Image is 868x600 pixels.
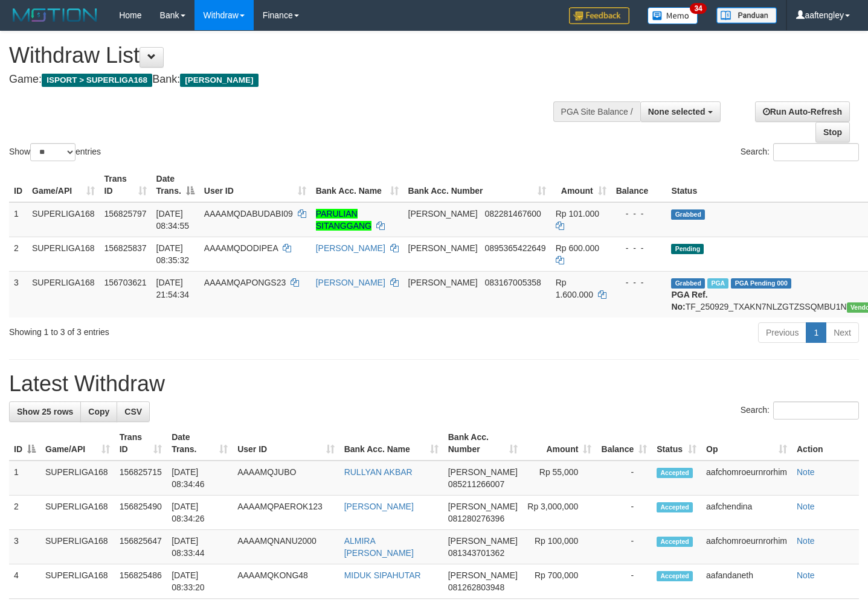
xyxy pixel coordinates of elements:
[27,168,100,202] th: Game/API: activate to sort column ascending
[553,101,640,122] div: PGA Site Balance /
[448,502,518,511] span: [PERSON_NAME]
[9,401,81,422] a: Show 25 rows
[596,530,652,564] td: -
[17,407,73,416] span: Show 25 rows
[9,43,567,68] h1: Withdraw List
[9,496,40,530] td: 2
[648,7,698,24] img: Button%20Memo.svg
[806,322,826,343] a: 1
[716,7,777,24] img: panduan.png
[9,426,40,461] th: ID: activate to sort column descending
[40,530,115,564] td: SUPERLIGA168
[30,143,76,161] select: Showentries
[117,401,150,422] a: CSV
[124,407,142,416] span: CSV
[701,564,792,599] td: aafandaneth
[551,168,611,202] th: Amount: activate to sort column ascending
[741,143,859,161] label: Search:
[826,322,859,343] a: Next
[167,461,233,496] td: [DATE] 08:34:46
[9,202,27,237] td: 1
[648,107,706,116] span: None selected
[616,276,662,289] div: - - -
[9,6,101,24] img: MOTION_logo.png
[9,372,859,396] h1: Latest Withdraw
[40,496,115,530] td: SUPERLIGA168
[448,570,518,580] span: [PERSON_NAME]
[596,426,652,461] th: Balance: activate to sort column ascending
[657,537,693,547] span: Accepted
[797,536,815,546] a: Note
[652,426,701,461] th: Status: activate to sort column ascending
[596,496,652,530] td: -
[707,278,728,289] span: Marked by aafchhiseyha
[316,209,371,231] a: PARULIAN SITANGGANG
[815,122,850,142] a: Stop
[522,426,597,461] th: Amount: activate to sort column ascending
[199,168,311,202] th: User ID: activate to sort column ascending
[40,564,115,599] td: SUPERLIGA168
[731,278,791,289] span: PGA Pending
[569,7,629,24] img: Feedback.jpg
[100,168,152,202] th: Trans ID: activate to sort column ascending
[611,168,667,202] th: Balance
[115,496,167,530] td: 156825490
[344,502,414,511] a: [PERSON_NAME]
[671,244,704,254] span: Pending
[156,278,190,299] span: [DATE] 21:54:34
[316,243,385,253] a: [PERSON_NAME]
[657,571,693,581] span: Accepted
[204,209,293,219] span: AAAAMQDABUDABI09
[233,530,339,564] td: AAAAMQNANU2000
[204,243,278,253] span: AAAAMQDODIPEA
[701,461,792,496] td: aafchomroeurnrorhim
[484,209,541,219] span: Copy 082281467600 to clipboard
[773,401,859,420] input: Search:
[115,461,167,496] td: 156825715
[80,401,117,422] a: Copy
[797,570,815,580] a: Note
[9,74,567,86] h4: Game: Bank:
[657,468,693,478] span: Accepted
[9,143,101,161] label: Show entries
[616,242,662,254] div: - - -
[522,530,597,564] td: Rp 100,000
[9,237,27,271] td: 2
[204,278,286,287] span: AAAAMQAPONGS23
[9,530,40,564] td: 3
[758,322,806,343] a: Previous
[104,243,147,253] span: 156825837
[167,496,233,530] td: [DATE] 08:34:26
[773,143,859,161] input: Search:
[233,564,339,599] td: AAAAMQKONG48
[316,278,385,287] a: [PERSON_NAME]
[408,278,478,287] span: [PERSON_NAME]
[42,74,152,87] span: ISPORT > SUPERLIGA168
[156,209,190,231] span: [DATE] 08:34:55
[408,209,478,219] span: [PERSON_NAME]
[9,321,353,338] div: Showing 1 to 3 of 3 entries
[344,570,421,580] a: MIDUK SIPAHUTAR
[9,168,27,202] th: ID
[522,461,597,496] td: Rp 55,000
[311,168,403,202] th: Bank Acc. Name: activate to sort column ascending
[40,426,115,461] th: Game/API: activate to sort column ascending
[180,74,258,87] span: [PERSON_NAME]
[152,168,199,202] th: Date Trans.: activate to sort column descending
[448,467,518,477] span: [PERSON_NAME]
[9,461,40,496] td: 1
[701,426,792,461] th: Op: activate to sort column ascending
[522,496,597,530] td: Rp 3,000,000
[115,564,167,599] td: 156825486
[701,496,792,530] td: aafchendina
[167,564,233,599] td: [DATE] 08:33:20
[104,209,147,219] span: 156825797
[167,530,233,564] td: [DATE] 08:33:44
[792,426,859,461] th: Action
[233,461,339,496] td: AAAAMQJUBO
[233,426,339,461] th: User ID: activate to sort column ascending
[344,536,414,558] a: ALMIRA [PERSON_NAME]
[741,401,859,420] label: Search:
[233,496,339,530] td: AAAAMQPAEROK123
[115,426,167,461] th: Trans ID: activate to sort column ascending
